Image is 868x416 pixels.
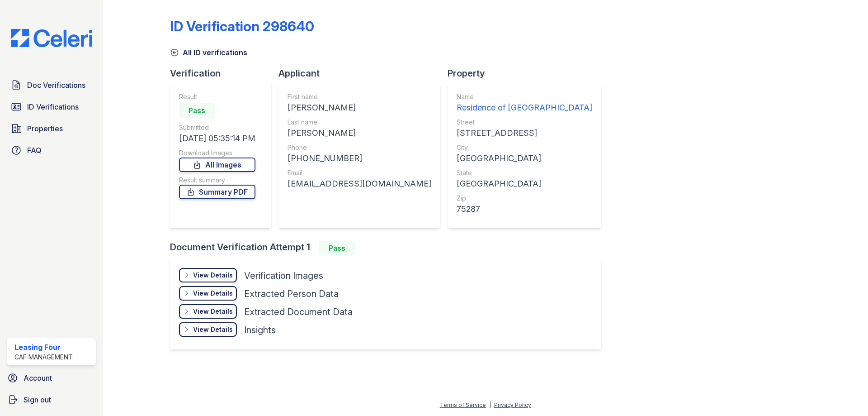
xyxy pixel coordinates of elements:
[288,177,431,190] div: [EMAIL_ADDRESS][DOMAIN_NAME]
[288,127,431,139] div: [PERSON_NAME]
[179,176,255,185] div: Result summary
[319,241,355,255] div: Pass
[27,145,42,156] span: FAQ
[24,394,51,405] span: Sign out
[457,168,592,177] div: State
[179,132,255,145] div: [DATE] 05:35:14 PM
[440,402,486,408] a: Terms of Service
[489,402,491,408] div: |
[288,101,431,114] div: [PERSON_NAME]
[14,342,73,353] div: Leasing Four
[7,120,96,138] a: Properties
[244,306,353,318] div: Extracted Document Data
[288,118,431,127] div: Last name
[179,148,255,158] div: Download Images
[193,271,233,280] div: View Details
[27,101,79,112] span: ID Verifications
[4,369,99,387] a: Account
[179,123,255,132] div: Submitted
[179,158,255,172] a: All Images
[457,177,592,190] div: [GEOGRAPHIC_DATA]
[288,152,431,165] div: [PHONE_NUMBER]
[457,118,592,127] div: Street
[457,127,592,139] div: [STREET_ADDRESS]
[244,287,339,300] div: Extracted Person Data
[288,143,431,152] div: Phone
[288,168,431,177] div: Email
[457,101,592,114] div: Residence of [GEOGRAPHIC_DATA]
[7,76,96,94] a: Doc Verifications
[244,269,323,282] div: Verification Images
[457,92,592,114] a: Name Residence of [GEOGRAPHIC_DATA]
[170,67,278,80] div: Verification
[494,402,531,408] a: Privacy Policy
[179,185,255,199] a: Summary PDF
[457,152,592,165] div: [GEOGRAPHIC_DATA]
[179,103,215,118] div: Pass
[193,325,233,334] div: View Details
[193,307,233,316] div: View Details
[457,203,592,215] div: 75287
[457,194,592,203] div: Zip
[7,141,96,159] a: FAQ
[4,29,99,47] img: CE_Logo_Blue-a8612792a0a2168367f1c8372b55b34899dd931a85d93a1a3d3e32e68fde9ad4.png
[27,80,85,91] span: Doc Verifications
[457,143,592,152] div: City
[170,241,609,255] div: Document Verification Attempt 1
[7,98,96,116] a: ID Verifications
[170,47,247,58] a: All ID verifications
[4,391,99,409] a: Sign out
[14,353,73,362] div: CAF Management
[27,123,63,134] span: Properties
[457,92,592,101] div: Name
[24,373,52,383] span: Account
[278,67,448,80] div: Applicant
[179,92,255,101] div: Result
[244,324,276,336] div: Insights
[170,18,314,34] div: ID Verification 298640
[193,289,233,298] div: View Details
[288,92,431,101] div: First name
[448,67,609,80] div: Property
